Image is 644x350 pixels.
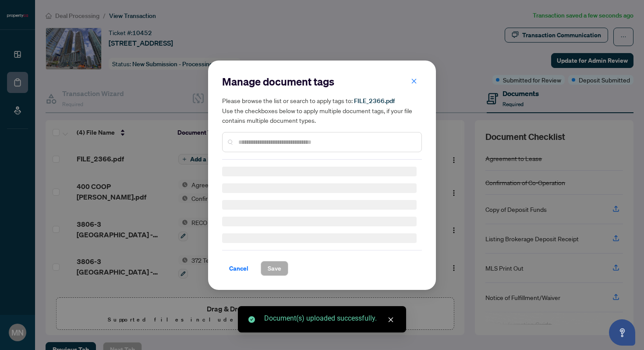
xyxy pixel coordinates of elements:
[388,317,394,323] span: close
[264,313,396,324] div: Document(s) uploaded successfully.
[222,75,422,89] h2: Manage document tags
[386,315,396,325] a: Close
[609,319,635,346] button: Open asap
[248,316,255,323] span: check-circle
[261,261,288,276] button: Save
[411,78,417,84] span: close
[354,97,395,105] span: FILE_2366.pdf
[222,261,255,276] button: Cancel
[222,96,422,125] h5: Please browse the list or search to apply tags to: Use the checkboxes below to apply multiple doc...
[229,261,248,275] span: Cancel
